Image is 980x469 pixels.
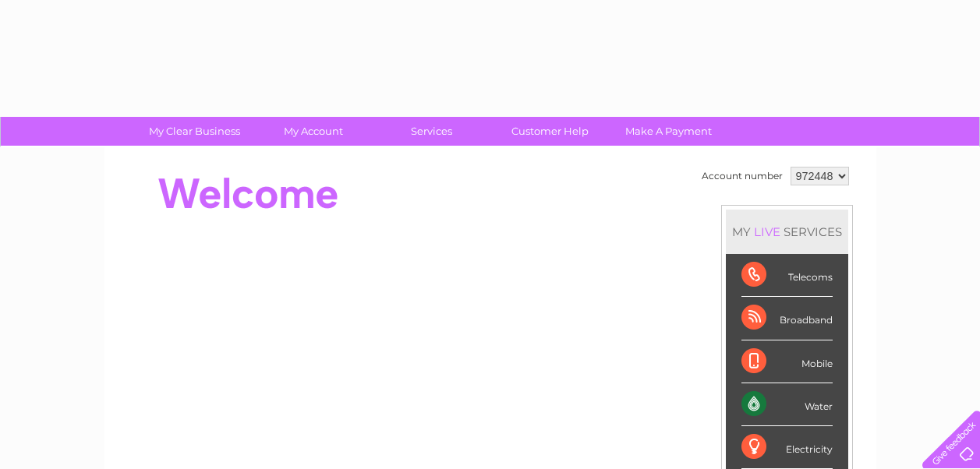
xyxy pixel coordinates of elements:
td: Account number [698,163,787,189]
div: Telecoms [741,254,833,297]
a: Services [367,117,496,146]
a: Make A Payment [604,117,733,146]
a: My Account [249,117,377,146]
a: My Clear Business [130,117,259,146]
div: Mobile [741,340,833,383]
div: Electricity [741,426,833,469]
div: LIVE [751,224,784,239]
div: Broadband [741,297,833,340]
a: Customer Help [486,117,614,146]
div: Water [741,383,833,426]
div: MY SERVICES [726,210,848,254]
